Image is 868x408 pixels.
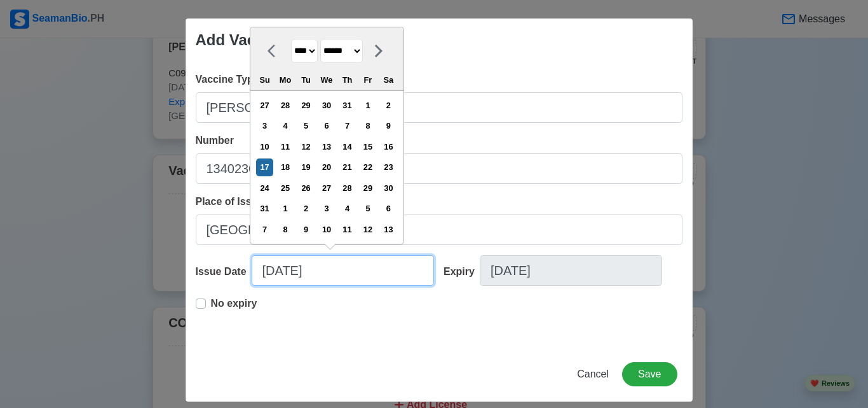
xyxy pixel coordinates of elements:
div: Choose Monday, July 28th, 2025 [276,97,294,114]
div: Choose Friday, September 12th, 2025 [359,221,376,238]
div: Choose Sunday, July 27th, 2025 [256,97,273,114]
div: Choose Tuesday, August 26th, 2025 [297,179,315,197]
div: Choose Thursday, August 14th, 2025 [339,138,356,155]
div: Choose Tuesday, September 9th, 2025 [297,221,315,238]
div: Choose Wednesday, July 30th, 2025 [318,97,335,114]
div: Choose Sunday, September 7th, 2025 [256,221,273,238]
button: Cancel [569,362,617,386]
input: Ex: Sinovac 1st Dose [196,92,682,123]
div: Choose Saturday, August 9th, 2025 [380,117,397,134]
div: Choose Friday, August 15th, 2025 [359,138,376,155]
div: Choose Monday, August 4th, 2025 [276,117,294,134]
div: Choose Monday, August 18th, 2025 [276,158,294,176]
div: Expiry [444,264,480,279]
div: Add Vaccination Record [196,29,371,52]
div: Tu [297,71,315,88]
div: Choose Sunday, August 3rd, 2025 [256,117,273,134]
div: Choose Wednesday, September 10th, 2025 [318,221,335,238]
div: Choose Saturday, August 2nd, 2025 [380,97,397,114]
div: Choose Thursday, September 11th, 2025 [339,221,356,238]
div: Choose Sunday, August 24th, 2025 [256,179,273,197]
div: Mo [276,71,294,88]
div: month 2025-08 [254,95,399,239]
input: Ex: 1234567890 [196,153,682,184]
div: Choose Thursday, September 4th, 2025 [339,200,356,217]
div: Sa [380,71,397,88]
div: Choose Tuesday, September 2nd, 2025 [297,200,315,217]
div: Choose Friday, August 8th, 2025 [359,117,376,134]
div: Choose Saturday, August 30th, 2025 [380,179,397,197]
div: Th [339,71,356,88]
div: We [318,71,335,88]
div: Choose Wednesday, August 13th, 2025 [318,138,335,155]
div: Issue Date [196,264,252,279]
div: Choose Wednesday, August 27th, 2025 [318,179,335,197]
div: Choose Wednesday, August 6th, 2025 [318,117,335,134]
div: Choose Thursday, August 28th, 2025 [339,179,356,197]
button: Save [622,362,677,386]
div: Choose Monday, September 1st, 2025 [276,200,294,217]
div: Choose Sunday, August 17th, 2025 [256,158,273,176]
div: Choose Friday, September 5th, 2025 [359,200,376,217]
div: Su [256,71,273,88]
div: Choose Monday, August 25th, 2025 [276,179,294,197]
div: Choose Tuesday, August 19th, 2025 [297,158,315,176]
div: Choose Wednesday, August 20th, 2025 [318,158,335,176]
div: Choose Monday, September 8th, 2025 [276,221,294,238]
div: Choose Friday, August 1st, 2025 [359,97,376,114]
div: Choose Saturday, August 16th, 2025 [380,138,397,155]
p: No expiry [211,296,257,311]
div: Choose Sunday, August 31st, 2025 [256,200,273,217]
div: Choose Tuesday, July 29th, 2025 [297,97,315,114]
span: Vaccine Type [196,74,259,85]
div: Choose Friday, August 22nd, 2025 [359,158,376,176]
div: Choose Thursday, August 21st, 2025 [339,158,356,176]
div: Choose Saturday, September 13th, 2025 [380,221,397,238]
span: Place of Issue [196,196,264,207]
div: Choose Friday, August 29th, 2025 [359,179,376,197]
div: Choose Thursday, July 31st, 2025 [339,97,356,114]
div: Choose Thursday, August 7th, 2025 [339,117,356,134]
span: Number [196,135,234,146]
div: Fr [359,71,376,88]
div: Choose Saturday, September 6th, 2025 [380,200,397,217]
span: Cancel [577,369,609,379]
div: Choose Saturday, August 23rd, 2025 [380,158,397,176]
div: Choose Wednesday, September 3rd, 2025 [318,200,335,217]
div: Choose Sunday, August 10th, 2025 [256,138,273,155]
input: Ex: Manila [196,215,682,245]
div: Choose Monday, August 11th, 2025 [276,138,294,155]
div: Choose Tuesday, August 5th, 2025 [297,117,315,134]
div: Choose Tuesday, August 12th, 2025 [297,138,315,155]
